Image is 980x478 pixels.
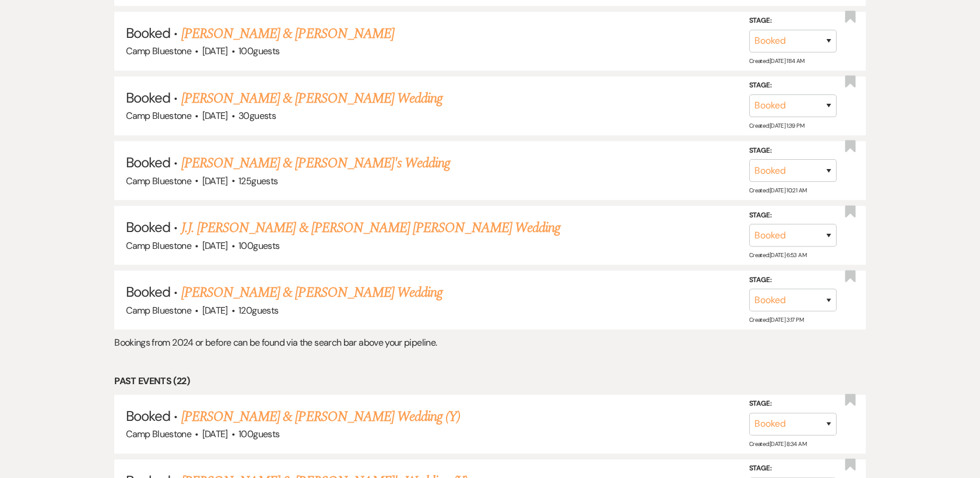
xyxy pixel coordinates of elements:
a: J.J. [PERSON_NAME] & [PERSON_NAME] [PERSON_NAME] Wedding [181,217,560,238]
li: Past Events (22) [114,374,866,389]
span: Created: [DATE] 8:34 AM [749,440,806,448]
label: Stage: [749,274,837,287]
span: Created: [DATE] 11:14 AM [749,57,804,65]
span: Camp Bluestone [126,428,191,440]
a: [PERSON_NAME] & [PERSON_NAME] Wedding [181,282,442,303]
span: Camp Bluestone [126,110,191,122]
span: 100 guests [238,428,279,440]
span: 30 guests [238,110,276,122]
span: [DATE] [202,240,228,252]
span: 125 guests [238,175,278,187]
span: Camp Bluestone [126,240,191,252]
a: [PERSON_NAME] & [PERSON_NAME] [181,23,394,44]
a: [PERSON_NAME] & [PERSON_NAME] Wedding [181,88,442,109]
label: Stage: [749,144,837,157]
span: [DATE] [202,304,228,317]
span: Booked [126,89,170,107]
a: [PERSON_NAME] & [PERSON_NAME] Wedding (Y) [181,406,461,427]
a: [PERSON_NAME] & [PERSON_NAME]'s Wedding [181,153,451,174]
p: Bookings from 2024 or before can be found via the search bar above your pipeline. [114,335,866,350]
span: Camp Bluestone [126,304,191,317]
span: Camp Bluestone [126,175,191,187]
span: Booked [126,283,170,301]
label: Stage: [749,209,837,222]
span: [DATE] [202,175,228,187]
label: Stage: [749,462,837,475]
span: Booked [126,407,170,425]
span: Created: [DATE] 3:17 PM [749,316,803,324]
span: Created: [DATE] 6:53 AM [749,251,806,259]
span: Booked [126,218,170,236]
span: [DATE] [202,110,228,122]
span: [DATE] [202,428,228,440]
span: Camp Bluestone [126,45,191,57]
span: Created: [DATE] 10:21 AM [749,187,806,194]
label: Stage: [749,15,837,27]
label: Stage: [749,398,837,410]
span: 120 guests [238,304,278,317]
span: 100 guests [238,45,279,57]
label: Stage: [749,79,837,92]
span: [DATE] [202,45,228,57]
span: Booked [126,153,170,171]
span: Booked [126,24,170,42]
span: 100 guests [238,240,279,252]
span: Created: [DATE] 1:39 PM [749,122,804,129]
